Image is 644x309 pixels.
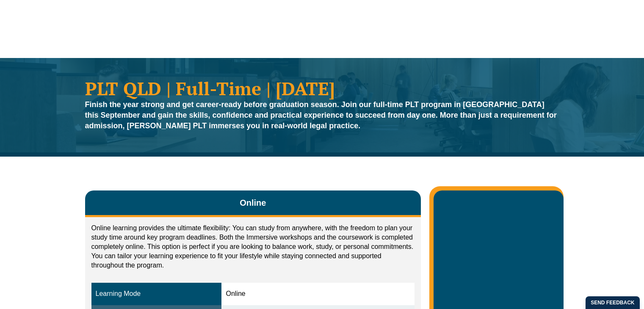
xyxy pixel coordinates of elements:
span: Online [240,197,266,209]
h1: PLT QLD | Full-Time | [DATE] [85,79,559,97]
div: Online [226,289,410,299]
p: Online learning provides the ultimate flexibility: You can study from anywhere, with the freedom ... [91,223,415,270]
strong: Finish the year strong and get career-ready before graduation season. Join our full-time PLT prog... [85,100,557,130]
div: Learning Mode [96,289,218,299]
